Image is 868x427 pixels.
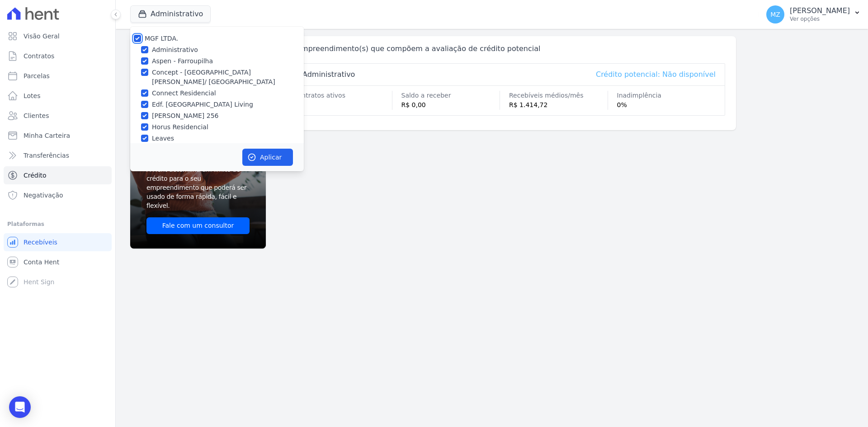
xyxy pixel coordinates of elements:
span: Clientes [24,111,49,120]
button: Administrativo [130,5,211,23]
span: Contratos [24,52,54,61]
div: 0 [293,100,392,110]
a: Crédito [4,166,112,184]
label: Horus Residencial [152,122,208,132]
button: Aplicar [242,149,293,166]
span: Parcelas [24,71,50,80]
a: Visão Geral [4,27,112,45]
label: Aspen - Farroupilha [152,56,213,66]
div: Open Intercom Messenger [9,396,31,418]
button: MZ [PERSON_NAME] Ver opções [759,2,868,27]
label: Concept - [GEOGRAPHIC_DATA][PERSON_NAME]/ [GEOGRAPHIC_DATA] [152,68,304,87]
div: Inadimplência [617,91,716,100]
a: Contratos [4,47,112,65]
div: 0% [617,100,716,110]
div: Saldo a receber [401,91,500,100]
a: Transferências [4,146,112,164]
p: Ver opções [790,15,850,23]
a: Lotes [4,87,112,105]
span: A Hent determina um limite de crédito para o seu empreendimento que poderá ser usado de forma ráp... [146,165,248,210]
a: Clientes [4,107,112,125]
a: Parcelas [4,67,112,85]
span: Transferências [24,151,69,160]
a: Fale com um consultor [146,217,250,234]
label: Connect Residencial [152,89,216,98]
div: Administrativo [302,69,355,80]
label: Leaves [152,134,174,143]
span: Minha Carteira [24,131,70,140]
a: Minha Carteira [4,127,112,145]
label: Edf. [GEOGRAPHIC_DATA] Living [152,100,253,109]
span: Lotes [24,91,41,100]
label: Administrativo [152,45,198,55]
div: Plataformas [7,219,108,230]
label: [PERSON_NAME] 256 [152,111,218,121]
a: Negativação [4,186,112,204]
a: Conta Hent [4,253,112,271]
div: Contratos ativos [293,91,392,100]
a: Recebíveis [4,233,112,251]
label: MGF LTDA. [145,35,178,42]
div: Crédito potencial: Não disponível [596,69,716,80]
span: MZ [770,11,780,18]
span: Conta Hent [24,258,59,267]
div: Recebíveis médios/mês [509,91,608,100]
span: Visão Geral [24,32,60,41]
div: R$ 1.414,72 [509,100,608,110]
span: Negativação [24,191,63,200]
p: [PERSON_NAME] [790,6,850,15]
span: Crédito [24,171,47,180]
div: R$ 0,00 [401,100,500,110]
div: Empreendimento(s) que compõem a avaliação de crédito potencial [297,43,540,54]
span: Recebíveis [24,238,57,247]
